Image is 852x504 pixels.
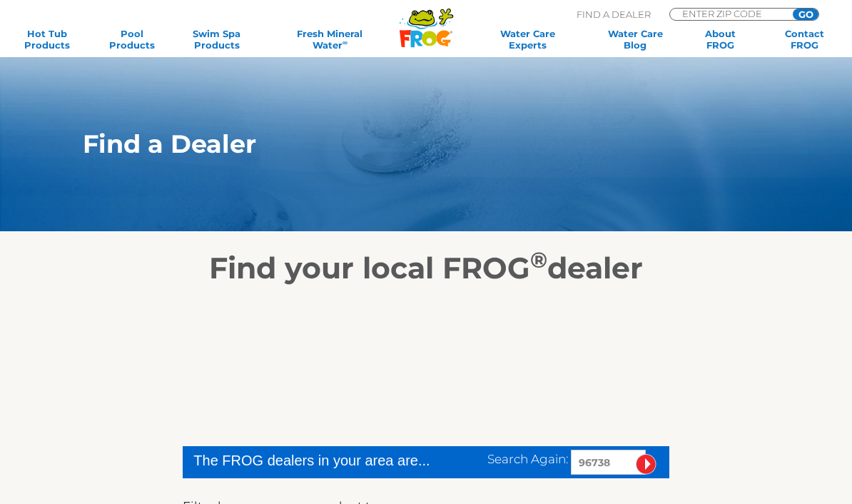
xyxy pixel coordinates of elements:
[14,28,80,51] a: Hot TubProducts
[487,452,568,466] span: Search Again:
[636,454,656,475] input: Submit
[530,246,547,273] sup: ®
[681,9,777,19] input: Zip Code Form
[83,130,718,158] h1: Find a Dealer
[577,8,651,21] p: Find A Dealer
[687,28,753,51] a: AboutFROG
[193,450,431,471] div: The FROG dealers in your area are...
[268,28,392,51] a: Fresh MineralWater∞
[793,9,818,20] input: GO
[602,28,668,51] a: Water CareBlog
[471,28,584,51] a: Water CareExperts
[183,28,249,51] a: Swim SpaProducts
[61,250,791,286] h2: Find your local FROG dealer
[772,28,838,51] a: ContactFROG
[343,39,348,46] sup: ∞
[99,28,165,51] a: PoolProducts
